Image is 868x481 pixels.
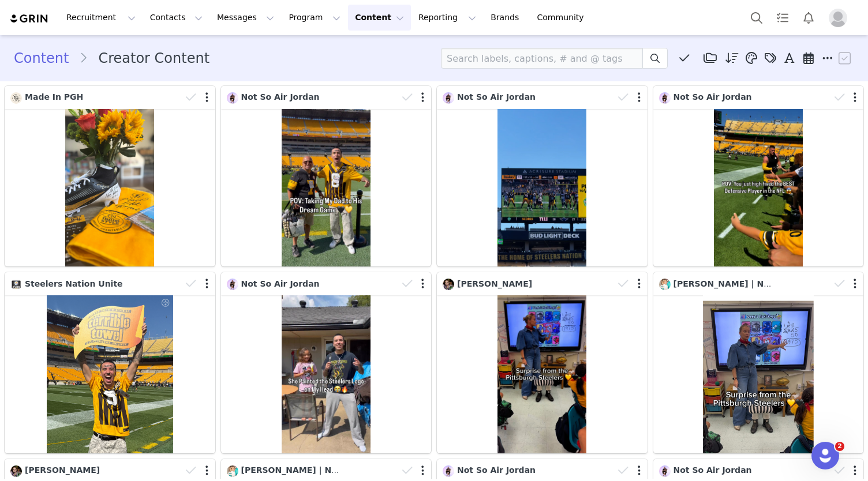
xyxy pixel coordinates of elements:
img: 63e2613b-5e19-4fc6-ad42-97431ebbc0b0.jpg [443,92,454,104]
button: Profile [822,9,859,27]
button: Messages [210,5,281,31]
img: 63e2613b-5e19-4fc6-ad42-97431ebbc0b0.jpg [659,465,671,477]
img: 63e2613b-5e19-4fc6-ad42-97431ebbc0b0.jpg [659,92,671,104]
span: Not So Air Jordan [241,279,320,288]
button: Reporting [411,5,483,31]
img: 61a674a5-afdb-4b1f-8f1c-07592b12c4a2.jpg [659,279,671,290]
span: Not So Air Jordan [674,92,752,102]
img: 63e2613b-5e19-4fc6-ad42-97431ebbc0b0.jpg [227,279,238,290]
span: [PERSON_NAME] | NFeLementary™ [241,465,399,475]
span: [PERSON_NAME] | NFeLementary™ [674,279,832,288]
span: Not So Air Jordan [241,92,320,102]
img: 30711e8a-44bf-48af-b5b9-f508bb745faa--s.jpg [443,279,454,290]
img: grin logo [9,13,50,24]
iframe: Intercom live chat [811,442,839,469]
input: Search labels, captions, # and @ tags [441,48,643,69]
a: Brands [484,5,529,31]
span: [PERSON_NAME] [457,279,532,288]
span: Not So Air Jordan [674,465,752,475]
span: [PERSON_NAME] [25,465,100,475]
img: 63e2613b-5e19-4fc6-ad42-97431ebbc0b0.jpg [227,92,238,104]
button: Notifications [796,5,821,31]
button: Content [348,5,411,31]
span: 2 [835,442,844,451]
span: Not So Air Jordan [457,92,536,102]
button: Contacts [143,5,209,31]
img: 74956e2d-579c-4b26-b994-af358cfc8aba.jpg [10,92,22,104]
a: Tasks [770,5,795,31]
img: placeholder-profile.jpg [829,9,847,27]
button: Program [282,5,347,31]
a: Community [530,5,596,31]
img: 61a674a5-afdb-4b1f-8f1c-07592b12c4a2.jpg [227,465,238,477]
button: Recruitment [59,5,143,31]
img: 01020fdb-18ee-4a97-9d2d-79de769e9ba4.jpg [10,279,22,290]
a: Content [14,48,79,69]
img: 63e2613b-5e19-4fc6-ad42-97431ebbc0b0.jpg [443,465,454,477]
button: Search [744,5,769,31]
span: Steelers Nation Unite [25,279,123,288]
span: Made In PGH [25,92,83,102]
img: 30711e8a-44bf-48af-b5b9-f508bb745faa--s.jpg [10,465,22,477]
span: Not So Air Jordan [457,465,536,475]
